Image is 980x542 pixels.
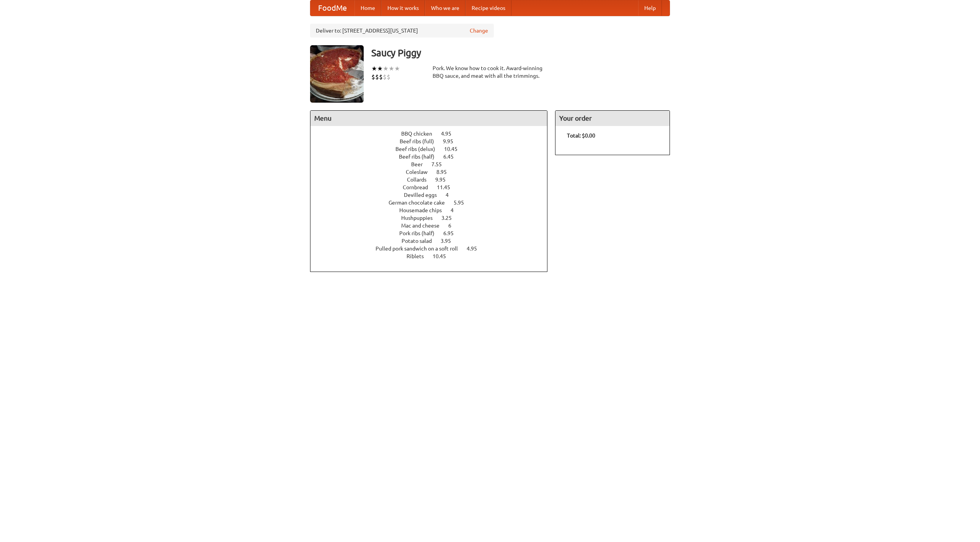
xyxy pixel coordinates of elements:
span: Cornbread [403,184,436,190]
span: Coleslaw [406,169,435,175]
a: Housemade chips 4 [399,207,468,213]
span: 8.95 [436,169,454,175]
li: $ [371,73,375,81]
span: Beer [411,161,430,167]
span: Riblets [407,253,431,259]
li: $ [375,73,379,81]
a: FoodMe [310,0,354,16]
a: Change [470,27,488,34]
span: Potato salad [402,238,439,244]
a: Beef ribs (delux) 10.45 [395,146,472,152]
span: 4 [451,207,461,213]
span: 7.55 [431,161,449,167]
a: Beef ribs (half) 6.45 [399,154,468,160]
a: Riblets 10.45 [407,253,460,259]
a: Home [354,0,381,16]
span: 6 [448,223,459,229]
span: Pork ribs (half) [399,230,442,236]
a: Cornbread 11.45 [403,184,464,190]
span: Devilled eggs [404,192,444,198]
a: Pork ribs (half) 6.95 [399,230,468,236]
div: Deliver to: [STREET_ADDRESS][US_STATE] [310,24,494,38]
li: ★ [383,64,389,73]
span: 4.95 [441,131,459,137]
span: Collards [407,177,434,183]
span: Beef ribs (delux) [395,146,443,152]
li: ★ [371,64,377,73]
span: Mac and cheese [401,223,447,229]
a: BBQ chicken 4.95 [401,131,465,137]
span: Hushpuppies [401,215,440,221]
span: 10.45 [433,253,454,259]
li: ★ [377,64,383,73]
a: Pulled pork sandwich on a soft roll 4.95 [376,246,491,252]
span: Beef ribs (half) [399,154,442,160]
a: Collards 9.95 [407,177,460,183]
a: Beer 7.55 [411,161,456,167]
li: $ [387,73,390,81]
h4: Menu [310,111,547,126]
a: Who we are [425,0,465,16]
a: How it works [381,0,425,16]
span: BBQ chicken [401,131,440,137]
li: $ [379,73,383,81]
span: German chocolate cake [389,200,452,206]
span: 4 [446,192,456,198]
span: 4.95 [467,246,485,252]
li: ★ [389,64,394,73]
span: 9.95 [443,138,461,144]
span: 6.95 [443,230,461,236]
li: $ [383,73,387,81]
b: Total: $0.00 [567,133,595,139]
span: 6.45 [443,154,461,160]
span: 11.45 [437,184,458,190]
a: German chocolate cake 5.95 [389,200,478,206]
span: 5.95 [454,200,472,206]
div: Pork. We know how to cook it. Award-winning BBQ sauce, and meat with all the trimmings. [433,64,547,80]
span: 9.95 [435,177,453,183]
h3: Saucy Piggy [371,45,670,61]
span: Beef ribs (full) [400,138,442,144]
li: ★ [394,64,400,73]
a: Mac and cheese 6 [401,223,465,229]
a: Hushpuppies 3.25 [401,215,466,221]
span: Housemade chips [399,207,449,213]
a: Recipe videos [465,0,511,16]
a: Potato salad 3.95 [402,238,465,244]
a: Coleslaw 8.95 [406,169,461,175]
a: Help [638,0,662,16]
a: Devilled eggs 4 [404,192,463,198]
img: angular.jpg [310,45,364,103]
a: Beef ribs (full) 9.95 [400,138,467,144]
span: 3.25 [441,215,459,221]
span: Pulled pork sandwich on a soft roll [376,246,465,252]
span: 10.45 [444,146,465,152]
h4: Your order [555,111,670,126]
span: 3.95 [441,238,459,244]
